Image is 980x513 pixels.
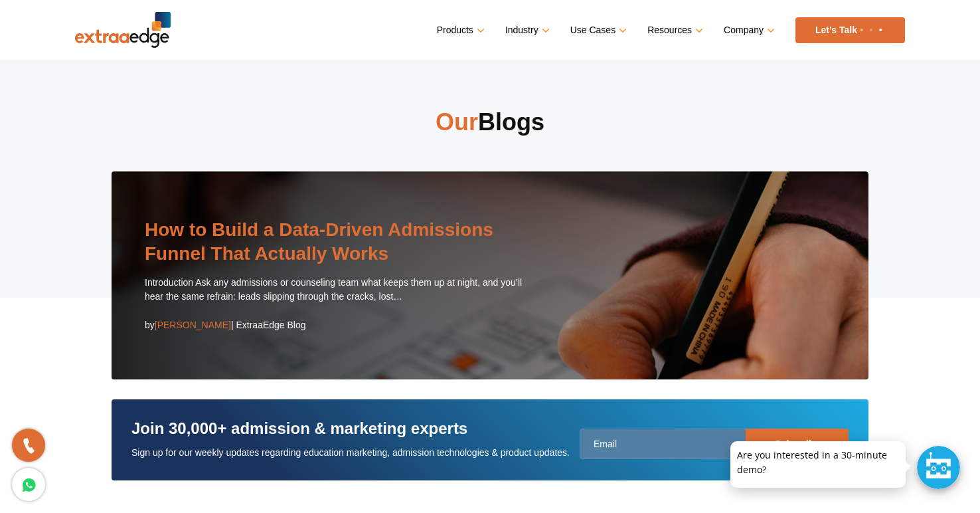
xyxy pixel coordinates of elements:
[505,21,547,40] a: Industry
[436,108,478,136] strong: Our
[570,21,624,40] a: Use Cases
[724,21,772,40] a: Company
[145,317,306,333] div: by | ExtraaEdge Blog
[75,106,905,138] h2: Blogs
[131,419,570,445] h3: Join 30,000+ admission & marketing experts
[437,21,482,40] a: Products
[131,445,570,461] p: Sign up for our weekly updates regarding education marketing, admission technologies & product up...
[647,21,700,40] a: Resources
[746,429,849,459] input: Subscribe
[580,429,849,459] input: Email
[145,276,532,304] p: Introduction Ask any admissions or counseling team what keeps them up at night, and you’ll hear t...
[795,17,905,43] a: Let’s Talk
[145,219,493,264] a: How to Build a Data-Driven Admissions Funnel That Actually Works
[917,446,960,489] div: Chat
[155,320,231,330] span: [PERSON_NAME]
